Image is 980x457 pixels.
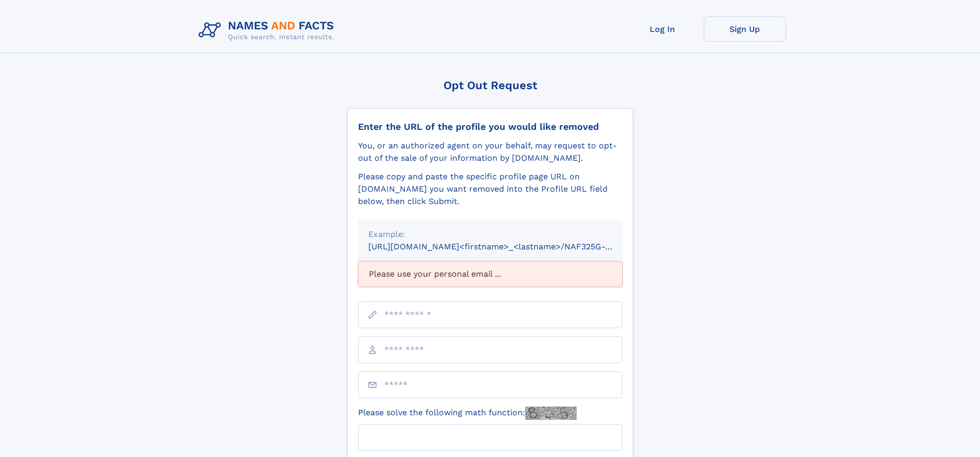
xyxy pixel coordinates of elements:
a: Sign Up [704,16,786,42]
div: Enter the URL of the profile you would like removed [358,121,622,132]
div: Opt Out Request [347,79,633,92]
div: Please copy and paste the specific profile page URL on [DOMAIN_NAME] you want removed into the Pr... [358,171,622,208]
small: [URL][DOMAIN_NAME]<firstname>_<lastname>/NAF325G-xxxxxxxx [368,242,642,251]
img: Logo Names and Facts [194,16,343,44]
div: Example: [368,228,612,241]
label: Please solve the following math function: [358,407,577,420]
div: You, or an authorized agent on your behalf, may request to opt-out of the sale of your informatio... [358,140,622,164]
div: Please use your personal email ... [358,261,622,287]
a: Log In [621,16,704,42]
